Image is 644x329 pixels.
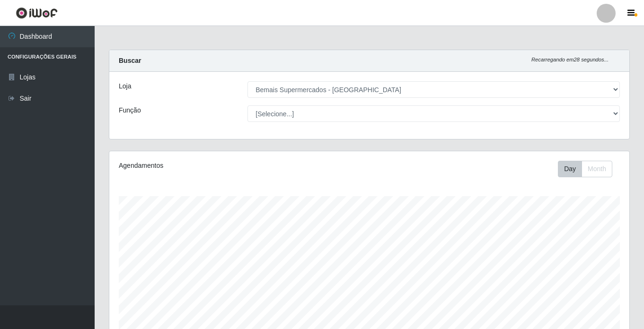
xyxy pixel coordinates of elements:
[119,57,141,64] strong: Buscar
[531,57,609,62] i: Recarregando em 28 segundos...
[582,161,612,177] button: Month
[119,105,141,115] label: Função
[16,7,58,19] img: CoreUI Logo
[558,161,582,177] button: Day
[119,81,131,91] label: Loja
[558,161,620,177] div: Toolbar with button groups
[558,161,612,177] div: First group
[119,161,319,171] div: Agendamentos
